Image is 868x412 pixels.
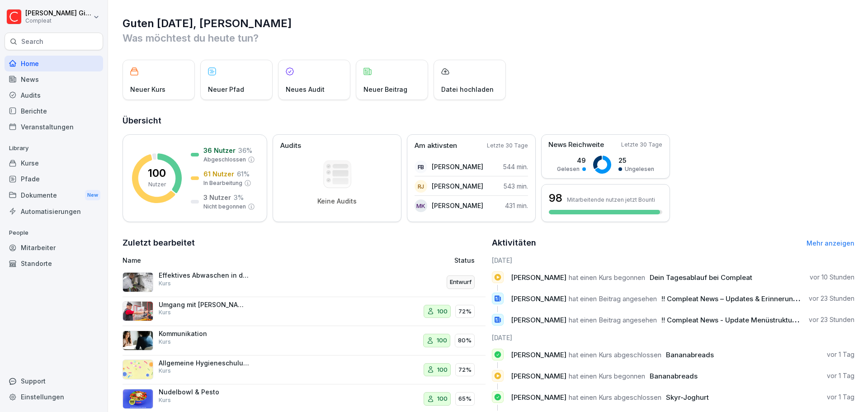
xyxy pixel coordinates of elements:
span: [PERSON_NAME] [511,350,566,359]
p: vor 23 Stunden [809,294,854,303]
p: Kurs [159,396,171,404]
a: Veranstaltungen [5,119,103,135]
img: b8m2m74m6lzhhrps3jyljeyo.png [123,389,153,409]
p: 543 min. [504,181,528,191]
p: [PERSON_NAME] [432,162,483,171]
p: Letzte 30 Tage [487,142,528,150]
a: News [5,71,103,87]
span: Dein Tagesablauf bei Compleat [650,273,752,282]
p: [PERSON_NAME] [432,201,483,210]
img: eejat4fac4ppw0f9jnw3szvg.png [123,331,153,350]
span: [PERSON_NAME] [511,294,566,303]
p: Kurs [159,367,171,375]
p: 65% [458,394,472,403]
p: Name [123,256,350,265]
p: Allgemeine Hygieneschulung (nach LMHV §4) [159,359,249,367]
p: 36 % [238,146,252,155]
h3: 98 [549,190,562,206]
p: vor 23 Stunden [809,315,854,324]
p: 61 % [237,169,250,179]
span: [PERSON_NAME] [511,372,566,380]
span: hat einen Beitrag angesehen [569,294,657,303]
p: 100 [437,307,448,316]
h2: Aktivitäten [492,237,536,249]
div: Support [5,373,103,389]
div: FB [415,161,427,173]
p: Datei hochladen [441,85,494,94]
p: 3 Nutzer [203,193,231,202]
h6: [DATE] [492,333,855,342]
p: 61 Nutzer [203,169,234,179]
p: Search [21,37,43,46]
p: 72% [458,307,472,316]
a: Umgang mit [PERSON_NAME]: von der Annahme über die Lagerung bis zur EntsorgungKurs10072% [123,297,486,327]
p: Kurs [159,338,171,346]
span: [PERSON_NAME] [511,393,566,402]
p: Nutzer [148,180,166,189]
p: Kommunikation [159,330,249,338]
p: 80% [458,336,472,345]
div: Pfade [5,171,103,187]
span: [PERSON_NAME] [511,273,566,282]
p: Keine Audits [317,197,357,205]
p: Status [454,256,475,265]
p: 25 [618,156,654,165]
a: Kurse [5,155,103,171]
p: Audits [280,141,301,151]
p: vor 10 Stunden [810,273,854,282]
p: People [5,226,103,240]
a: DokumenteNew [5,187,103,204]
p: Effektives Abwaschen in des Gastronomie. [159,271,249,279]
p: Neuer Kurs [130,85,165,94]
a: Automatisierungen [5,204,103,219]
p: Kurs [159,279,171,288]
p: Abgeschlossen [203,156,246,164]
span: Bananabreads [666,350,714,359]
a: Einstellungen [5,389,103,405]
a: Berichte [5,103,103,119]
p: Ungelesen [625,165,654,173]
p: Mitarbeitende nutzen jetzt Bounti [567,196,655,203]
p: Kurs [159,308,171,317]
p: vor 1 Tag [827,393,854,402]
div: Mitarbeiter [5,240,103,256]
p: Gelesen [557,165,580,173]
p: vor 1 Tag [827,371,854,380]
h2: Übersicht [123,114,854,127]
span: hat einen Kurs begonnen [569,273,645,282]
p: 49 [557,156,586,165]
p: 36 Nutzer [203,146,236,155]
span: hat einen Kurs begonnen [569,372,645,380]
p: 100 [148,168,166,179]
a: Effektives Abwaschen in des Gastronomie.KursEntwurf [123,268,486,297]
a: Allgemeine Hygieneschulung (nach LMHV §4)Kurs10072% [123,355,486,385]
h6: [DATE] [492,256,855,265]
p: Umgang mit [PERSON_NAME]: von der Annahme über die Lagerung bis zur Entsorgung [159,301,249,309]
p: News Reichweite [548,140,604,150]
h2: Zuletzt bearbeitet [123,237,486,249]
a: Home [5,56,103,71]
p: vor 1 Tag [827,350,854,359]
p: 100 [437,394,448,403]
p: Was möchtest du heute tun? [123,31,854,45]
p: [PERSON_NAME] [432,181,483,191]
p: Neues Audit [286,85,325,94]
p: Neuer Pfad [208,85,244,94]
div: RJ [415,180,427,193]
p: 100 [437,365,448,374]
a: KommunikationKurs10080% [123,326,486,355]
p: Neuer Beitrag [363,85,407,94]
p: 3 % [234,193,244,202]
span: Skyr-Joghurt [666,393,709,402]
div: Audits [5,87,103,103]
a: Standorte [5,256,103,271]
p: 431 min. [505,201,528,210]
p: Entwurf [450,278,472,287]
a: Mehr anzeigen [807,239,854,247]
p: Am aktivsten [415,141,457,151]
